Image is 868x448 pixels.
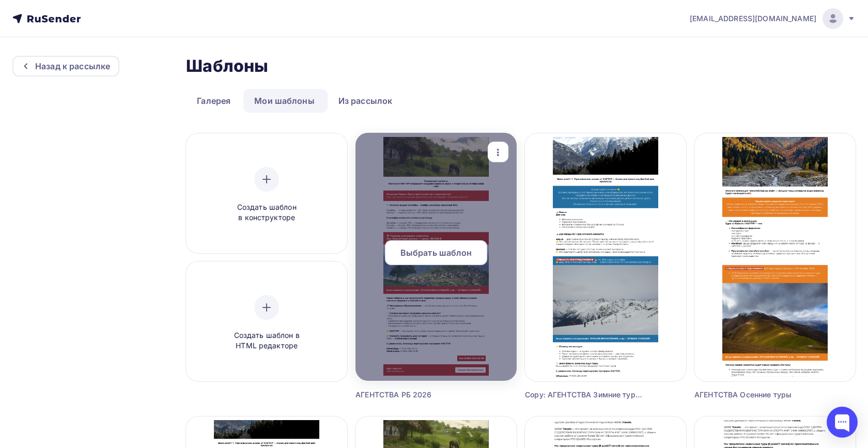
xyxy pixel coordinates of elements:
div: АГЕНТСТВА Осенние туры [694,390,815,400]
a: Галерея [186,89,241,113]
a: Мои шаблоны [243,89,326,113]
span: [EMAIL_ADDRESS][DOMAIN_NAME] [690,13,816,24]
span: Создать шаблон в HTML редакторе [218,330,316,351]
div: Назад к рассылке [35,60,110,72]
div: АГЕНТСТВА РБ 2026 [355,390,476,400]
a: Из рассылок [328,89,404,113]
span: Выбрать шаблон [400,246,472,259]
div: Copy: АГЕНТСТВА Зимние туры спец предложение РБ -10% [525,390,646,400]
span: Создать шаблон в конструкторе [218,202,316,223]
a: [EMAIL_ADDRESS][DOMAIN_NAME] [690,8,856,29]
h2: Шаблоны [186,56,268,76]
